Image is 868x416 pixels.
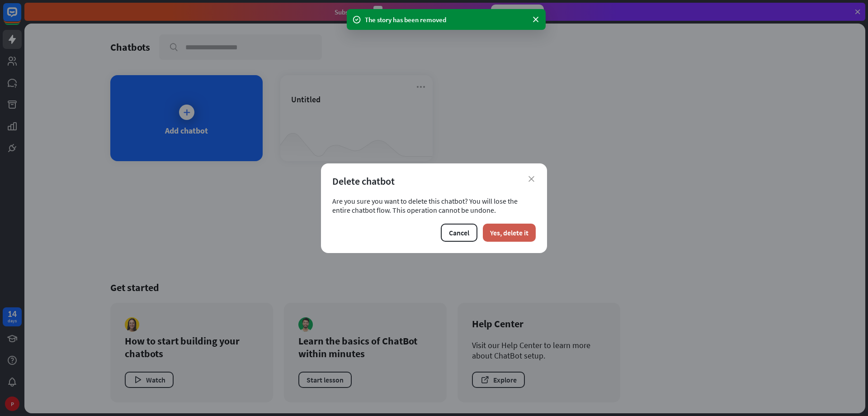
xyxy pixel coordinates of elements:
[441,224,477,242] button: Cancel
[332,196,536,215] div: Are you sure you want to delete this chatbot? You will lose the entire chatbot flow. This operati...
[7,4,34,31] button: Open LiveChat chat widget
[483,224,536,242] button: Yes, delete it
[528,176,534,182] i: close
[365,15,528,24] div: The story has been removed
[332,175,536,187] div: Delete chatbot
